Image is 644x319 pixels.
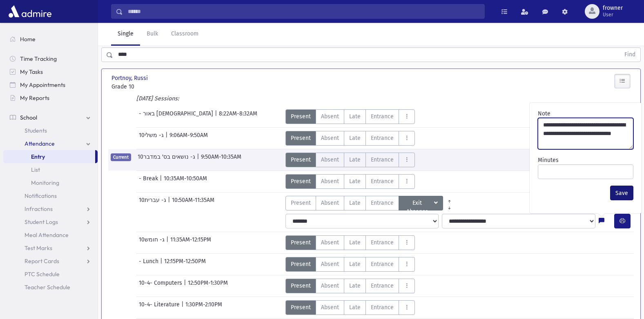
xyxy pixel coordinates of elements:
span: 10ג- משלי [139,131,165,146]
img: AdmirePro [7,3,53,20]
span: Exit Absence [404,199,433,208]
span: Present [291,199,311,207]
div: AttTypes [285,131,415,146]
span: Entrance [371,238,394,247]
label: Note [538,109,550,118]
span: Student Logs [25,218,58,226]
span: My Reports [20,94,49,102]
span: Report Cards [25,257,59,265]
span: | [181,300,185,315]
a: Notifications [3,189,98,202]
div: AttTypes [285,257,415,272]
a: My Appointments [3,78,98,91]
span: Home [20,35,36,43]
span: Late [349,134,361,142]
span: Present [291,155,311,164]
span: Absent [321,177,339,186]
span: Present [291,134,311,142]
span: 12:50PM-1:30PM [188,279,228,293]
span: | [160,174,164,189]
span: Entrance [371,199,394,207]
span: Present [291,112,311,121]
input: Search [123,4,484,19]
span: 10-4- Literature [139,300,181,315]
span: Teacher Schedule [25,284,70,291]
span: 10ג- עברית [139,196,168,210]
span: Entrance [371,155,394,164]
span: Time Tracking [20,55,57,62]
span: Entrance [371,134,394,142]
span: My Tasks [20,68,43,75]
span: frowner [603,5,623,11]
span: Present [291,238,311,247]
span: Students [25,127,47,134]
button: Save [610,186,633,200]
span: - Lunch [139,257,160,272]
span: | [165,131,169,146]
span: | [197,153,201,167]
span: Entrance [371,112,394,121]
span: Present [291,260,311,268]
a: Time Tracking [3,52,98,65]
button: Find [619,48,640,62]
span: Present [291,303,311,312]
span: 12:15PM-12:50PM [164,257,206,272]
a: List [3,163,98,176]
span: User [603,11,623,18]
div: AttTypes [285,174,415,189]
span: Late [349,177,361,186]
span: My Appointments [20,81,65,89]
div: AttTypes [285,235,415,250]
span: | [166,235,170,250]
span: 9:06AM-9:50AM [169,131,208,146]
span: Late [349,112,361,121]
label: Minutes [538,156,559,164]
a: My Tasks [3,65,98,78]
span: Current [111,153,131,161]
span: Attendance [25,140,55,147]
div: AttTypes [285,279,415,293]
a: Test Marks [3,241,98,255]
div: AttTypes [285,109,415,124]
span: Late [349,238,361,247]
span: Entrance [371,177,394,186]
span: Test Marks [25,244,52,252]
span: Notifications [25,192,57,199]
span: Entrance [371,260,394,268]
a: Classroom [165,23,205,46]
span: | [168,196,172,210]
a: PTC Schedule [3,268,98,281]
span: 8:22AM-8:32AM [219,109,257,124]
span: 10:35AM-10:50AM [164,174,207,189]
span: 10-4- Computers [139,279,184,293]
a: Teacher Schedule [3,281,98,294]
span: 11:35AM-12:15PM [170,235,211,250]
a: Monitoring [3,176,98,189]
a: Infractions [3,202,98,215]
a: School [3,111,98,124]
a: Attendance [3,137,98,150]
span: Monitoring [31,179,59,186]
span: 9:50AM-10:35AM [201,153,241,167]
span: Late [349,260,361,268]
span: Absent [321,260,339,268]
button: Exit Absence [399,196,443,210]
span: School [20,114,37,121]
span: - באור [DEMOGRAPHIC_DATA] [139,109,215,124]
a: My Reports [3,91,98,104]
span: Absent [321,134,339,142]
span: Late [349,281,361,290]
span: Late [349,155,361,164]
span: Grade 10 [111,82,191,91]
a: Report Cards [3,255,98,268]
span: Present [291,177,311,186]
span: 10:50AM-11:35AM [172,196,214,210]
div: AttTypes [285,196,456,210]
span: Late [349,199,361,207]
span: | [215,109,219,124]
span: Absent [321,238,339,247]
i: [DATE] Sessions: [136,95,179,102]
span: Absent [321,112,339,121]
a: Student Logs [3,215,98,228]
a: Home [3,33,98,46]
